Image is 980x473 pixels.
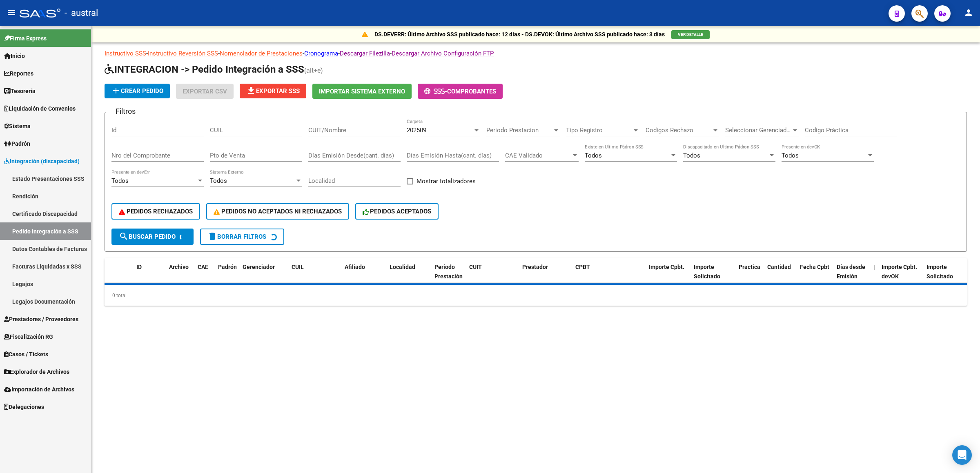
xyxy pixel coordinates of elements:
button: Importar Sistema Externo [312,84,412,99]
datatable-header-cell: ID [133,258,166,294]
span: - [424,88,447,95]
button: VER DETALLE [671,30,710,39]
span: ID [136,264,142,270]
datatable-header-cell: Localidad [386,258,431,294]
span: Archivo [169,264,189,270]
div: Open Intercom Messenger [952,445,972,465]
span: Tesorería [4,87,36,95]
span: Todos [782,152,799,159]
span: Borrar Filtros [207,233,266,240]
mat-icon: search [119,231,129,241]
datatable-header-cell: | [870,258,878,294]
button: Exportar SSS [240,84,306,98]
datatable-header-cell: CUIL [288,258,341,294]
a: Descargar Archivo Configuración FTP [392,50,494,57]
span: Crear Pedido [111,87,163,95]
button: Borrar Filtros [200,229,284,245]
span: INTEGRACION -> Pedido Integración a SSS [105,64,304,75]
button: Crear Pedido [105,84,170,98]
button: Buscar Pedido [111,229,194,245]
span: Reportes [4,69,33,78]
span: Exportar SSS [246,87,300,95]
span: CUIL [292,264,304,270]
a: Descargar Filezilla [340,50,390,57]
span: | [873,264,875,270]
datatable-header-cell: Practica [735,258,764,294]
span: Padrón [218,264,237,270]
span: Periodo Prestacion [486,127,552,134]
datatable-header-cell: CAE [194,258,215,294]
span: PEDIDOS ACEPTADOS [363,208,432,215]
span: CPBT [575,264,590,270]
span: PEDIDOS NO ACEPTADOS NI RECHAZADOS [214,208,342,215]
span: - austral [65,4,98,22]
span: Codigos Rechazo [646,127,712,134]
span: (alt+e) [304,67,323,74]
button: PEDIDOS RECHAZADOS [111,203,200,220]
span: Liquidación de Convenios [4,104,76,113]
span: Fiscalización RG [4,332,53,341]
span: Casos / Tickets [4,350,48,359]
button: PEDIDOS NO ACEPTADOS NI RECHAZADOS [206,203,349,220]
span: Importar Sistema Externo [319,88,405,95]
datatable-header-cell: Padrón [215,258,239,294]
button: Exportar CSV [176,84,234,99]
span: Buscar Pedido [119,233,176,240]
datatable-header-cell: CUIT [466,258,519,294]
p: DS.DEVERR: Último Archivo SSS publicado hace: 12 días - DS.DEVOK: Último Archivo SSS publicado ha... [374,30,665,39]
span: Importe Cpbt. devOK [882,264,917,280]
div: 0 total [105,285,967,306]
a: Cronograma [304,50,338,57]
datatable-header-cell: Cantidad [764,258,797,294]
span: Afiliado [345,264,365,270]
span: CAE Validado [505,152,571,159]
datatable-header-cell: Días desde Emisión [833,258,870,294]
span: Todos [111,177,129,184]
datatable-header-cell: CPBT [572,258,646,294]
span: Prestadores / Proveedores [4,315,78,324]
datatable-header-cell: Importe Cpbt. [646,258,690,294]
datatable-header-cell: Importe Solicitado devOK [923,258,968,294]
span: Mostrar totalizadores [416,176,476,186]
span: Comprobantes [447,88,496,95]
datatable-header-cell: Importe Cpbt. devOK [878,258,923,294]
span: Localidad [390,264,415,270]
span: Todos [585,152,602,159]
mat-icon: menu [7,8,16,18]
button: PEDIDOS ACEPTADOS [355,203,439,220]
span: CUIT [469,264,482,270]
datatable-header-cell: Archivo [166,258,194,294]
span: Integración (discapacidad) [4,157,80,166]
datatable-header-cell: Prestador [519,258,572,294]
button: -Comprobantes [418,84,503,99]
datatable-header-cell: Gerenciador [239,258,288,294]
span: Delegaciones [4,402,44,411]
span: Practica [739,264,760,270]
span: Tipo Registro [566,127,632,134]
span: Inicio [4,51,25,60]
mat-icon: delete [207,231,217,241]
span: Firma Express [4,34,47,43]
datatable-header-cell: Importe Solicitado [690,258,735,294]
span: Todos [210,177,227,184]
a: Instructivo SSS [105,50,146,57]
mat-icon: add [111,86,121,95]
datatable-header-cell: Fecha Cpbt [797,258,833,294]
mat-icon: file_download [246,86,256,95]
span: Padrón [4,139,30,148]
span: Importación de Archivos [4,385,74,394]
span: Prestador [522,264,548,270]
span: Exportar CSV [183,88,227,95]
span: Explorador de Archivos [4,367,69,376]
span: Todos [683,152,700,159]
datatable-header-cell: Afiliado [341,258,386,294]
span: Importe Cpbt. [649,264,684,270]
span: Importe Solicitado devOK [927,264,953,289]
p: - - - - - [105,49,967,58]
span: Cantidad [767,264,791,270]
span: PEDIDOS RECHAZADOS [119,208,193,215]
span: CAE [198,264,208,270]
span: VER DETALLE [678,32,703,37]
a: Nomenclador de Prestaciones [220,50,303,57]
span: Fecha Cpbt [800,264,829,270]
